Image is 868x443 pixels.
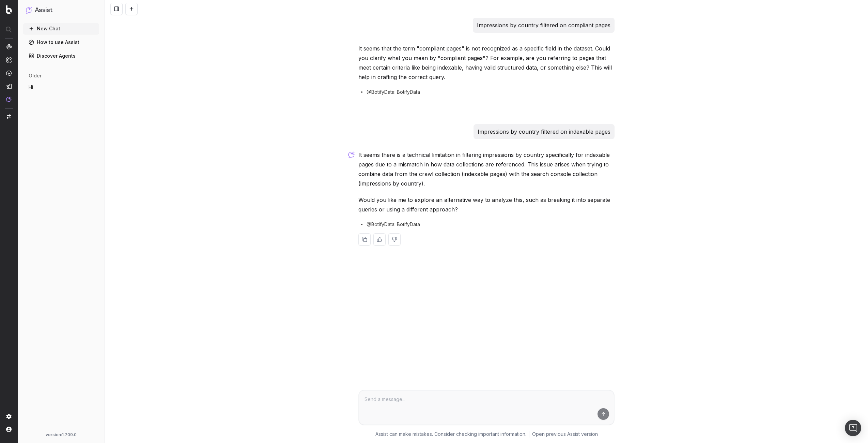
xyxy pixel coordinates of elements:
img: Intelligence [6,57,12,63]
p: Assist can make mistakes. Consider checking important information. [375,431,526,438]
div: version: 1.709.0 [26,432,96,438]
button: New Chat [23,23,99,34]
img: Botify assist logo [348,151,355,158]
img: Assist [26,7,32,13]
img: Assist [6,97,12,102]
img: Analytics [6,44,12,49]
p: Would you like me to explore an alternative way to analyze this, such as breaking it into separat... [358,195,615,214]
img: Activation [6,70,12,76]
img: My account [6,427,12,432]
p: Impressions by country filtered on indexable pages [478,127,610,136]
p: It seems that the term "compliant pages" is not recognized as a specific field in the dataset. Co... [358,44,615,82]
img: Switch project [7,114,11,119]
a: How to use Assist [23,37,99,48]
p: It seems there is a technical limitation in filtering impressions by country specifically for ind... [358,150,615,188]
img: Setting [6,414,12,419]
h1: Assist [35,5,52,15]
p: Impressions by country filtered on compliant pages [477,20,610,30]
a: Discover Agents [23,50,99,61]
div: Open Intercom Messenger [845,420,861,436]
img: Studio [6,84,12,89]
span: Hi [29,84,33,91]
span: @BotifyData: BotifyData [367,221,420,228]
button: Assist [26,5,96,15]
span: older [29,72,42,79]
span: @BotifyData: BotifyData [367,89,420,95]
a: Open previous Assist version [532,431,598,438]
button: Hi [23,82,99,93]
img: Botify logo [6,5,12,14]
